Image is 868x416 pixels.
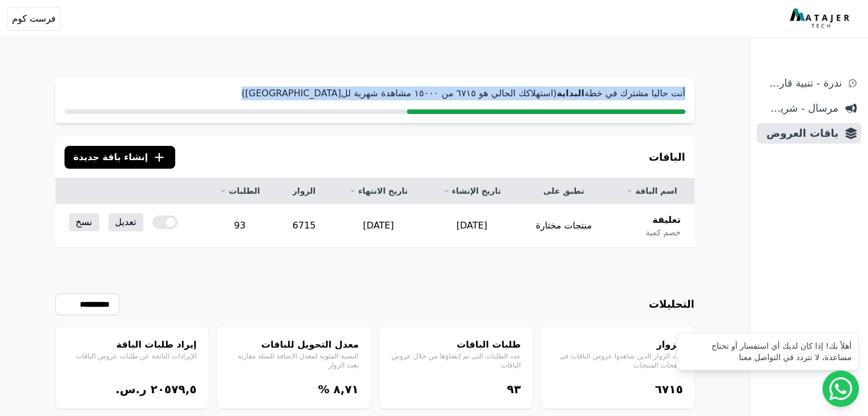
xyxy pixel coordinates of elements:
div: ٦٧١٥ [553,381,683,397]
span: فرست كوم [12,12,55,26]
h4: معدل التحويل للباقات [229,338,359,352]
p: الإيرادات الناتجة عن طلبات عروض الباقات [67,352,197,361]
h3: التحليلات [649,296,695,312]
div: أهلاً بك! إذا كان لديك أي استفسار أو تحتاج مساعدة، لا تتردد في التواصل معنا [684,340,851,363]
div: ٩۳ [391,381,521,397]
span: ر.س. [115,382,146,396]
img: MatajerTech Logo [790,9,852,29]
span: تعليقة [652,213,680,227]
p: عدد الزوار الذين شاهدوا عروض الباقات في صفحات المنتجات [553,352,683,370]
td: [DATE] [425,204,518,248]
span: % [318,382,329,396]
a: تعديل [108,213,143,231]
p: أنت حاليا مشترك في خطة (استهلاكك الحالي هو ٦٧١٥ من ١٥۰۰۰ مشاهدة شهرية لل[GEOGRAPHIC_DATA]) [64,87,685,100]
span: خصم كمية [645,227,680,238]
button: فرست كوم [7,7,60,31]
span: ندرة - تنبية قارب علي النفاذ [761,75,842,91]
a: تاريخ الإنشاء [439,185,504,197]
a: نسخ [69,213,99,231]
a: اسم الباقة [623,185,680,197]
h4: طلبات الباقات [391,338,521,352]
h4: إيراد طلبات الباقة [67,338,197,352]
p: النسبة المئوية لمعدل الاضافة للسلة مقارنة بعدد الزوار [229,352,359,370]
a: الطلبات [217,185,263,197]
th: تطبق على [518,178,609,204]
span: باقات العروض [761,125,838,141]
td: منتجات مختارة [518,204,609,248]
th: الزوار [277,178,332,204]
a: تاريخ الانتهاء [345,185,411,197]
td: 93 [203,204,277,248]
strong: البداية [556,88,584,99]
p: عدد الطلبات التي تم إنشاؤها من خلال عروض الباقات [391,352,521,370]
bdi: ٨,٧١ [333,382,358,396]
bdi: ٢۰٥٧٩,٥ [151,382,197,396]
span: مرسال - شريط دعاية [761,100,838,116]
span: إنشاء باقة جديدة [74,150,148,164]
td: 6715 [277,204,332,248]
h4: الزوار [553,338,683,352]
h3: الباقات [649,149,685,165]
button: إنشاء باقة جديدة [64,146,176,169]
td: [DATE] [332,204,425,248]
